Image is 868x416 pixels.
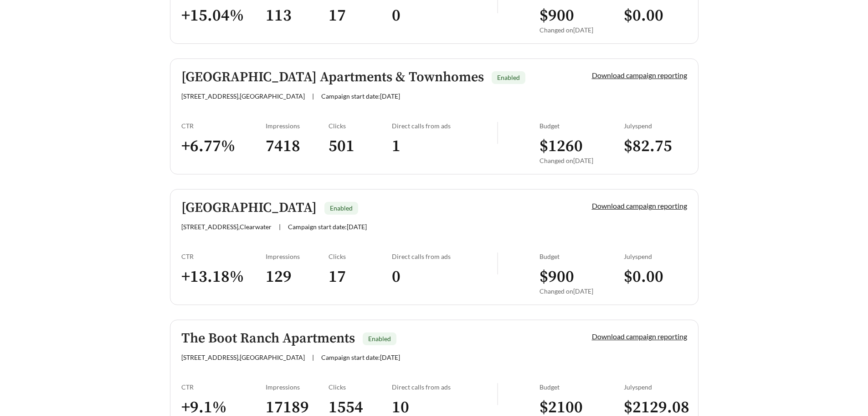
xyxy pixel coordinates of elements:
span: Enabled [330,204,353,212]
h3: 7418 [266,136,329,157]
img: line [497,383,498,405]
div: Changed on [DATE] [539,26,624,34]
span: [STREET_ADDRESS] , [GEOGRAPHIC_DATA] [181,353,305,361]
h3: 1 [392,136,497,157]
a: Download campaign reporting [592,71,687,79]
span: | [279,223,281,231]
div: Clicks [329,122,392,130]
span: Campaign start date: [DATE] [321,92,400,100]
div: Budget [539,253,624,260]
h3: + 13.18 % [181,267,266,287]
img: line [497,253,498,274]
div: CTR [181,253,266,260]
h3: $ 1260 [539,136,624,157]
h3: $ 900 [539,5,624,26]
h3: 501 [329,136,392,157]
h3: 17 [329,5,392,26]
div: Impressions [266,253,329,260]
div: Changed on [DATE] [539,157,624,164]
img: line [497,122,498,144]
span: Enabled [497,74,520,81]
span: Campaign start date: [DATE] [321,353,400,361]
h5: [GEOGRAPHIC_DATA] [181,200,317,216]
h3: + 15.04 % [181,5,266,26]
div: Clicks [329,383,392,391]
div: Impressions [266,122,329,130]
span: [STREET_ADDRESS] , Clearwater [181,223,272,231]
span: Campaign start date: [DATE] [288,223,367,231]
div: Direct calls from ads [392,383,497,391]
div: Impressions [266,383,329,391]
a: [GEOGRAPHIC_DATA] Apartments & TownhomesEnabled[STREET_ADDRESS],[GEOGRAPHIC_DATA]|Campaign start ... [170,58,699,174]
span: Enabled [368,335,391,342]
h3: 113 [266,5,329,26]
h3: + 6.77 % [181,136,266,157]
div: July spend [624,122,687,130]
div: CTR [181,122,266,130]
h5: [GEOGRAPHIC_DATA] Apartments & Townhomes [181,70,484,85]
div: Budget [539,383,624,391]
div: July spend [624,383,687,391]
span: | [312,353,314,361]
h3: 129 [266,267,329,287]
h3: $ 900 [539,267,624,287]
div: July spend [624,253,687,260]
div: Changed on [DATE] [539,287,624,295]
h3: $ 82.75 [624,136,687,157]
h3: 0 [392,267,497,287]
span: | [312,92,314,100]
div: Clicks [329,253,392,260]
div: CTR [181,383,266,391]
div: Direct calls from ads [392,253,497,260]
h3: $ 0.00 [624,5,687,26]
h3: 17 [329,267,392,287]
a: Download campaign reporting [592,201,687,210]
a: Download campaign reporting [592,332,687,341]
h3: $ 0.00 [624,267,687,287]
div: Budget [539,122,624,130]
a: [GEOGRAPHIC_DATA]Enabled[STREET_ADDRESS],Clearwater|Campaign start date:[DATE]Download campaign r... [170,189,699,305]
h5: The Boot Ranch Apartments [181,331,355,346]
h3: 0 [392,5,497,26]
span: [STREET_ADDRESS] , [GEOGRAPHIC_DATA] [181,92,305,100]
div: Direct calls from ads [392,122,497,130]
